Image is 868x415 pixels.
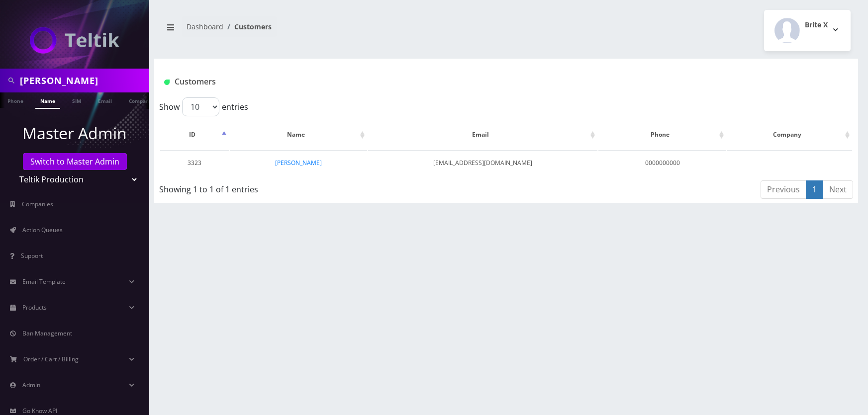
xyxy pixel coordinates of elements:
[22,226,63,234] span: Action Queues
[368,150,597,175] td: [EMAIL_ADDRESS][DOMAIN_NAME]
[22,381,40,389] span: Admin
[187,22,223,31] a: Dashboard
[159,179,441,195] div: Showing 1 to 1 of 1 entries
[223,21,272,32] li: Customers
[164,77,732,86] h1: Customers
[182,97,219,116] select: Showentries
[598,150,726,175] td: 0000000000
[23,153,127,170] a: Switch to Master Admin
[764,10,851,51] button: Brite X
[124,92,157,108] a: Company
[22,329,72,337] span: Ban Management
[230,120,367,149] th: Name: activate to sort column ascending
[160,120,229,149] th: ID: activate to sort column descending
[23,355,79,363] span: Order / Cart / Billing
[21,251,43,260] span: Support
[67,92,86,108] a: SIM
[22,277,66,286] span: Email Template
[20,71,147,90] input: Search in Company
[159,97,248,116] label: Show entries
[22,407,57,415] span: Go Know API
[275,159,322,167] a: [PERSON_NAME]
[368,120,597,149] th: Email: activate to sort column ascending
[22,200,53,208] span: Companies
[93,92,117,108] a: Email
[35,92,60,109] a: Name
[727,120,852,149] th: Company: activate to sort column ascending
[160,150,229,175] td: 3323
[162,16,499,45] nav: breadcrumb
[30,27,119,54] img: Teltik Production
[761,180,806,199] a: Previous
[2,92,28,108] a: Phone
[805,21,828,29] h2: Brite X
[598,120,726,149] th: Phone: activate to sort column ascending
[806,180,823,199] a: 1
[823,180,853,199] a: Next
[22,303,47,312] span: Products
